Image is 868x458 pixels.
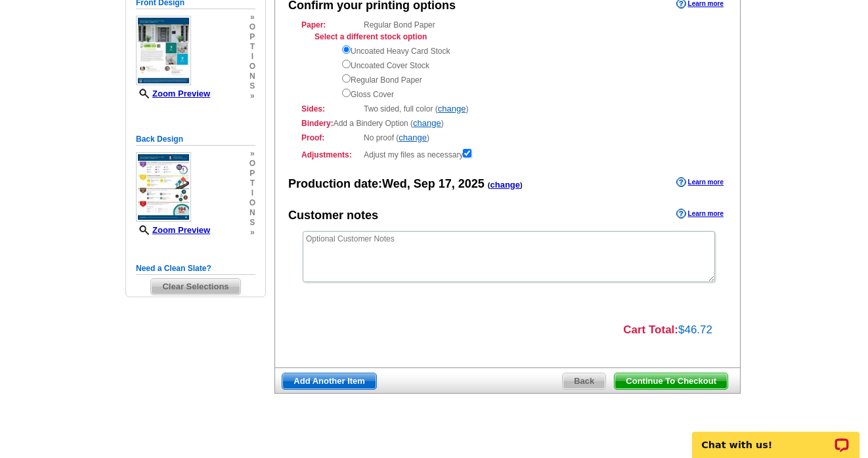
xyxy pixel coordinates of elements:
span: p [250,32,255,42]
span: t [250,42,255,52]
span: i [250,188,255,198]
span: s [250,218,255,228]
img: small-thumb.jpg [136,16,191,85]
span: Clear Selections [151,279,240,295]
span: n [250,208,255,218]
strong: Sides: [301,103,360,115]
strong: Adjustments: [301,149,360,161]
div: Two sided, full color ( ) [301,103,714,115]
strong: Proof: [301,132,360,144]
span: $46.72 [678,323,712,336]
h5: Need a Clean Slate? [136,262,255,275]
strong: Select a different stock option [315,32,427,41]
span: o [250,62,255,72]
div: Production date: [288,176,523,193]
a: Learn more [676,177,724,188]
a: change [413,118,441,128]
span: n [250,72,255,81]
span: Sep [414,177,435,190]
div: Add a Bindery Option ( ) [301,117,714,129]
span: » [250,149,255,159]
span: o [250,22,255,32]
span: o [250,198,255,208]
span: i [250,52,255,62]
span: o [250,159,255,169]
span: Add Another Item [282,373,376,389]
a: Learn more [676,209,724,219]
span: s [250,81,255,91]
span: » [250,12,255,22]
div: No proof ( ) [301,132,714,144]
div: Regular Bond Paper [301,19,714,100]
h5: Back Design [136,133,255,146]
a: Zoom Preview [136,225,210,235]
a: change [399,133,427,142]
span: Wed, [382,177,410,190]
div: Adjust my files as necessary [301,146,714,161]
span: Back [563,373,605,389]
span: 2025 [458,177,485,190]
a: Zoom Preview [136,89,210,98]
img: small-thumb.jpg [136,152,191,222]
iframe: LiveChat chat widget [684,417,868,458]
div: Customer notes [288,207,378,224]
span: » [250,91,255,101]
span: p [250,169,255,178]
strong: Bindery: [301,119,334,128]
a: change [490,180,521,190]
strong: Cart Total: [623,323,678,336]
a: Back [562,373,606,390]
span: t [250,178,255,188]
a: Add Another Item [282,373,377,390]
span: ( ) [488,181,523,189]
div: Uncoated Heavy Card Stock Uncoated Cover Stock Regular Bond Paper Gloss Cover [342,43,714,100]
span: Continue To Checkout [615,373,727,389]
strong: Paper: [301,19,360,31]
span: » [250,228,255,238]
span: 17, [439,177,455,190]
a: change [438,104,466,114]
